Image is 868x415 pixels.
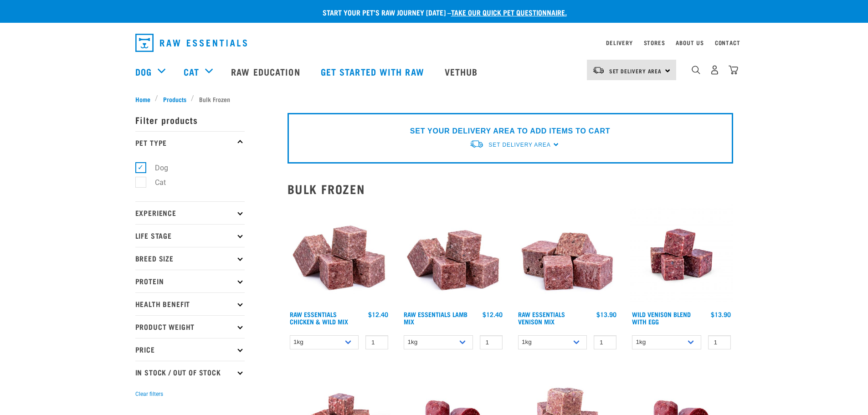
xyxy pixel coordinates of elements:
[480,335,503,349] input: 1
[135,94,155,104] a: Home
[632,313,691,323] a: Wild Venison Blend with Egg
[288,203,391,307] img: Pile Of Cubed Chicken Wild Meat Mix
[365,335,388,349] input: 1
[135,292,245,315] p: Health Benefit
[135,361,245,384] p: In Stock / Out Of Stock
[592,66,605,74] img: van-moving.png
[676,41,704,44] a: About Us
[135,390,163,398] button: Clear filters
[135,131,245,154] p: Pet Type
[401,203,505,307] img: ?1041 RE Lamb Mix 01
[128,30,740,56] nav: dropdown navigation
[158,94,191,104] a: Products
[135,94,733,104] nav: breadcrumbs
[516,203,619,307] img: 1113 RE Venison Mix 01
[140,177,169,188] label: Cat
[288,182,733,196] h2: Bulk Frozen
[630,203,733,307] img: Venison Egg 1616
[135,315,245,338] p: Product Weight
[710,65,719,75] img: user.png
[708,335,731,349] input: 1
[609,69,662,72] span: Set Delivery Area
[404,313,467,323] a: Raw Essentials Lamb Mix
[135,338,245,361] p: Price
[135,201,245,224] p: Experience
[135,270,245,292] p: Protein
[711,311,731,318] div: $13.90
[163,94,186,104] span: Products
[135,65,152,78] a: Dog
[729,65,738,75] img: home-icon@2x.png
[518,313,565,323] a: Raw Essentials Venison Mix
[135,108,245,131] p: Filter products
[135,94,150,104] span: Home
[644,41,665,44] a: Stores
[140,162,172,174] label: Dog
[290,313,348,323] a: Raw Essentials Chicken & Wild Mix
[312,53,436,90] a: Get started with Raw
[184,65,199,78] a: Cat
[469,139,484,149] img: van-moving.png
[715,41,740,44] a: Contact
[451,10,567,14] a: take our quick pet questionnaire.
[222,53,311,90] a: Raw Education
[594,335,616,349] input: 1
[488,142,550,148] span: Set Delivery Area
[135,247,245,270] p: Breed Size
[135,34,247,52] img: Raw Essentials Logo
[606,41,632,44] a: Delivery
[410,126,610,137] p: SET YOUR DELIVERY AREA TO ADD ITEMS TO CART
[135,224,245,247] p: Life Stage
[436,53,489,90] a: Vethub
[368,311,388,318] div: $12.40
[483,311,503,318] div: $12.40
[596,311,616,318] div: $13.90
[692,66,700,74] img: home-icon-1@2x.png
